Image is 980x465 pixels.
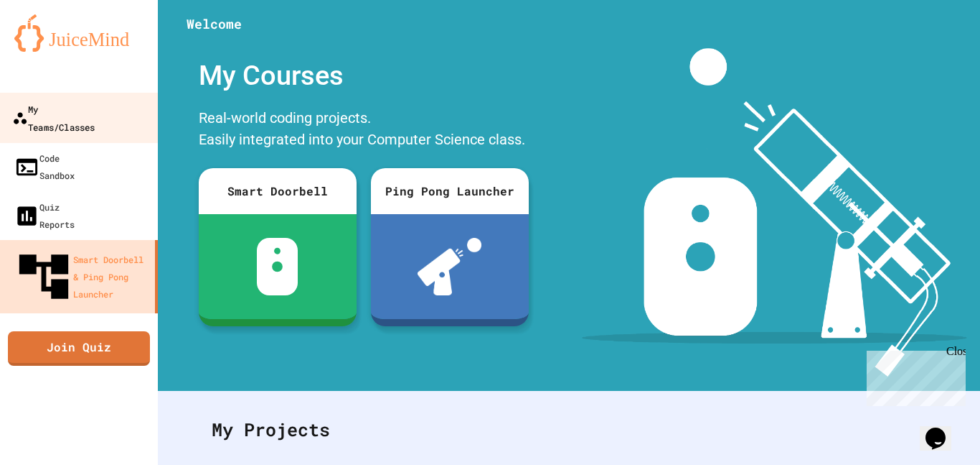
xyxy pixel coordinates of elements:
img: banner-image-my-projects.png [582,48,966,377]
img: logo-orange.svg [14,14,143,52]
div: My Courses [192,48,536,103]
div: Code Sandbox [14,149,75,184]
div: My Teams/Classes [12,100,95,135]
div: Real-world coding projects. Easily integrated into your Computer Science class. [192,103,536,157]
div: Smart Doorbell [199,168,357,214]
a: Join Quiz [8,331,150,366]
div: Smart Doorbell & Ping Pong Launcher [14,247,149,306]
div: Quiz Reports [14,198,75,233]
img: sdb-white.svg [257,238,298,295]
img: ppl-with-ball.png [418,238,481,295]
div: My Projects [197,402,941,458]
iframe: chat widget [920,408,966,451]
div: Ping Pong Launcher [371,168,529,214]
iframe: chat widget [861,345,966,406]
div: Chat with us now!Close [6,6,99,91]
